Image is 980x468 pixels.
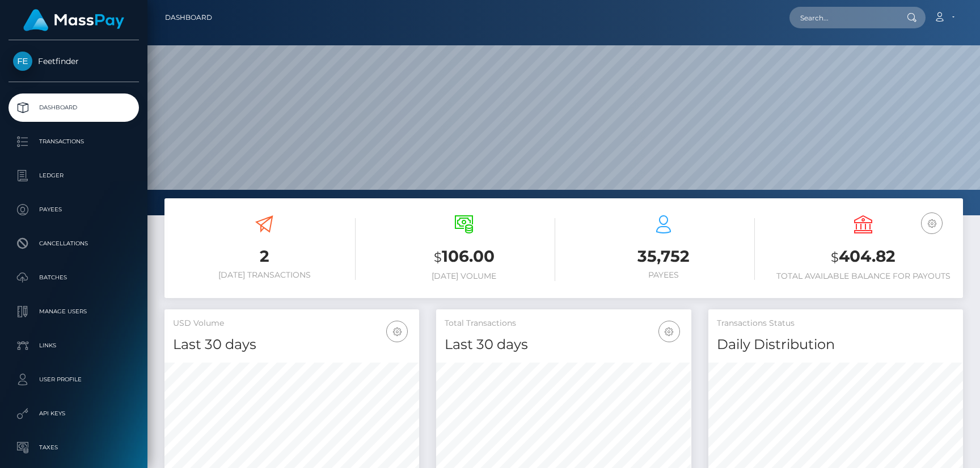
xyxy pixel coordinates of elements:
[13,371,134,388] p: User Profile
[9,263,139,292] a: Batches
[9,433,139,462] a: Taxes
[831,249,839,265] small: $
[373,245,555,269] h3: 106.00
[173,270,356,280] h6: [DATE] Transactions
[23,9,124,31] img: MassPay Logo
[772,245,954,269] h3: 404.82
[445,335,682,355] h4: Last 30 days
[9,93,139,122] a: Dashboard
[173,245,356,267] h3: 2
[13,99,134,116] p: Dashboard
[173,335,411,355] h4: Last 30 days
[173,318,411,329] h5: USD Volume
[434,249,442,265] small: $
[572,270,755,280] h6: Payees
[13,269,134,286] p: Batches
[373,271,555,281] h6: [DATE] Volume
[165,6,212,29] a: Dashboard
[13,167,134,184] p: Ledger
[9,331,139,360] a: Links
[9,161,139,190] a: Ledger
[572,245,755,267] h3: 35,752
[9,195,139,224] a: Payees
[9,399,139,428] a: API Keys
[13,405,134,422] p: API Keys
[9,365,139,394] a: User Profile
[789,7,896,28] input: Search...
[13,439,134,456] p: Taxes
[13,235,134,252] p: Cancellations
[13,201,134,218] p: Payees
[13,52,32,71] img: Feetfinder
[9,229,139,258] a: Cancellations
[13,337,134,354] p: Links
[772,271,954,281] h6: Total Available Balance for Payouts
[717,335,954,355] h4: Daily Distribution
[9,56,139,66] span: Feetfinder
[9,127,139,156] a: Transactions
[13,303,134,320] p: Manage Users
[9,297,139,326] a: Manage Users
[445,318,682,329] h5: Total Transactions
[13,133,134,150] p: Transactions
[717,318,954,329] h5: Transactions Status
